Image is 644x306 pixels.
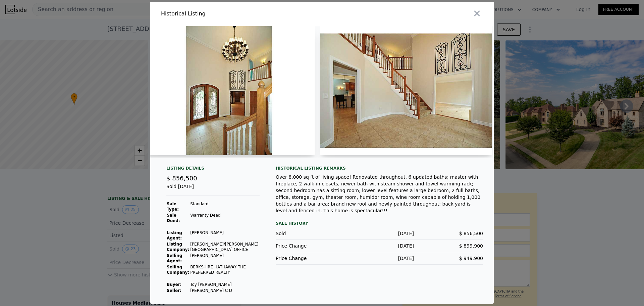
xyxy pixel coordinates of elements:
[276,174,483,214] div: Over 8,000 sq ft of living space! Renovated throughout, 6 updated baths; master with fireplace, 2...
[190,288,260,294] td: [PERSON_NAME] C D
[167,288,181,293] strong: Seller :
[167,213,180,223] strong: Sale Deed:
[276,243,345,249] div: Price Change
[167,265,189,275] strong: Selling Company:
[345,243,414,249] div: [DATE]
[167,282,181,287] strong: Buyer :
[143,26,315,155] img: Property Img
[166,175,197,182] span: $ 856,500
[320,26,492,155] img: Property Img
[276,255,345,262] div: Price Change
[190,201,260,212] td: Standard
[167,253,182,263] strong: Selling Agent:
[276,219,483,227] div: Sale History
[276,230,345,237] div: Sold
[166,183,260,195] div: Sold [DATE]
[167,242,189,252] strong: Listing Company:
[459,256,483,261] span: $ 949,900
[459,243,483,249] span: $ 899,900
[190,212,260,224] td: Warranty Deed
[190,241,260,253] td: [PERSON_NAME]/[PERSON_NAME][GEOGRAPHIC_DATA] OFFICE
[161,10,319,18] div: Historical Listing
[190,230,260,241] td: [PERSON_NAME]
[166,166,260,174] div: Listing Details
[190,264,260,275] td: BERKSHIRE HATHAWAY THE PREFERRED REALTY
[167,230,182,241] strong: Listing Agent:
[459,231,483,236] span: $ 856,500
[190,253,260,264] td: [PERSON_NAME]
[167,202,179,212] strong: Sale Type:
[345,230,414,237] div: [DATE]
[190,281,260,288] td: Toy [PERSON_NAME]
[276,166,483,171] div: Historical Listing remarks
[345,255,414,262] div: [DATE]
